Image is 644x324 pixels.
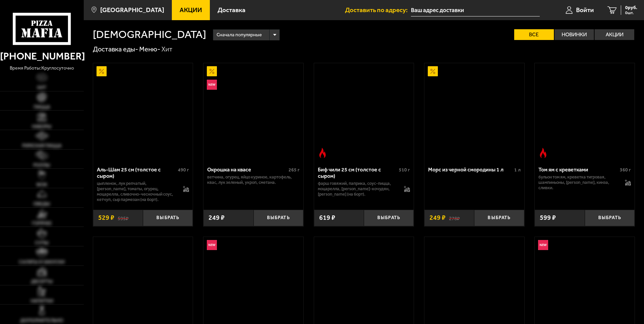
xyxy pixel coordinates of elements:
a: Острое блюдоБиф чили 25 см (толстое с сыром) [314,63,414,161]
span: 360 г [620,167,631,173]
p: цыпленок, лук репчатый, [PERSON_NAME], томаты, огурец, моцарелла, сливочно-чесночный соус, кетчуп... [97,181,177,202]
span: 490 г [178,167,189,173]
div: Биф чили 25 см (толстое с сыром) [318,166,397,179]
span: Римская пицца [22,143,62,148]
a: Доставка еды- [93,45,138,53]
button: Выбрать [143,210,193,226]
span: Горячее [32,221,52,226]
span: Сначала популярные [217,29,262,41]
p: ветчина, огурец, яйцо куриное, картофель, квас, лук зеленый, укроп, сметана. [207,174,300,185]
span: Доставить по адресу: [345,7,411,13]
img: Акционный [428,66,438,76]
span: Десерты [31,279,53,284]
span: 0 шт. [625,11,637,15]
img: Новинка [207,80,217,90]
span: 510 г [399,167,410,173]
div: Морс из черной смородины 1 л [428,166,513,173]
div: Аль-Шам 25 см (толстое с сыром) [97,166,177,179]
span: Напитки [31,298,53,303]
span: 619 ₽ [319,214,335,221]
span: Пицца [34,105,50,109]
img: Острое блюдо [538,148,548,158]
button: Выбрать [254,210,303,226]
input: Ваш адрес доставки [411,4,540,16]
span: 0 руб. [625,5,637,10]
span: Супы [35,240,49,245]
span: 1 л [514,167,521,173]
img: Новинка [207,240,217,250]
span: Войти [576,7,594,13]
label: Акции [595,29,634,40]
p: бульон том ям, креветка тигровая, шампиньоны, [PERSON_NAME], кинза, сливки. [538,174,618,191]
button: Выбрать [585,210,635,226]
button: Выбрать [364,210,414,226]
span: Салаты и закуски [19,259,65,264]
img: Новинка [538,240,548,250]
a: АкционныйНовинкаОкрошка на квасе [203,63,303,161]
span: Роллы [33,163,50,167]
div: Хит [161,45,173,54]
s: 595 ₽ [118,214,128,221]
span: WOK [36,182,47,187]
a: АкционныйМорс из черной смородины 1 л [424,63,524,161]
span: 529 ₽ [98,214,114,221]
img: Острое блюдо [317,148,328,158]
label: Все [514,29,554,40]
img: Акционный [207,66,217,76]
button: Выбрать [474,210,524,226]
a: Острое блюдоТом ям с креветками [535,63,635,161]
span: 265 г [289,167,300,173]
s: 278 ₽ [449,214,460,221]
span: [GEOGRAPHIC_DATA] [100,7,164,13]
span: 249 ₽ [209,214,225,221]
div: Окрошка на квасе [207,166,287,173]
span: Хит [37,85,46,90]
a: Меню- [139,45,160,53]
span: Наборы [32,124,51,129]
span: 599 ₽ [540,214,556,221]
span: Обеды [33,201,50,206]
a: АкционныйАль-Шам 25 см (толстое с сыром) [93,63,193,161]
img: Акционный [97,66,107,76]
span: Акции [180,7,202,13]
span: 249 ₽ [429,214,446,221]
h1: [DEMOGRAPHIC_DATA] [93,29,206,40]
p: фарш говяжий, паприка, соус-пицца, моцарелла, [PERSON_NAME]-кочудян, [PERSON_NAME] (на борт). [318,181,397,197]
span: Дополнительно [20,318,63,323]
label: Новинки [555,29,594,40]
span: Доставка [218,7,245,13]
div: Том ям с креветками [538,166,618,173]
